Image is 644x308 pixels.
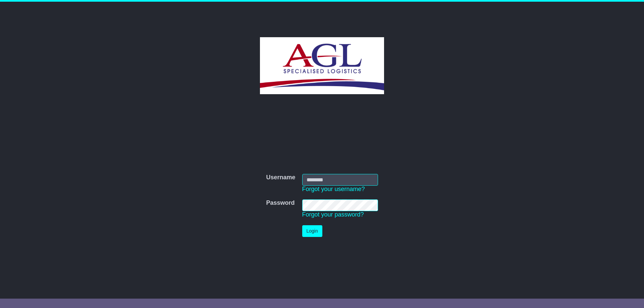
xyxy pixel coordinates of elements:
[260,37,384,94] img: AGL SPECIALISED LOGISTICS
[302,186,365,192] a: Forgot your username?
[302,211,364,218] a: Forgot your password?
[266,174,295,181] label: Username
[302,225,322,237] button: Login
[266,199,294,207] label: Password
